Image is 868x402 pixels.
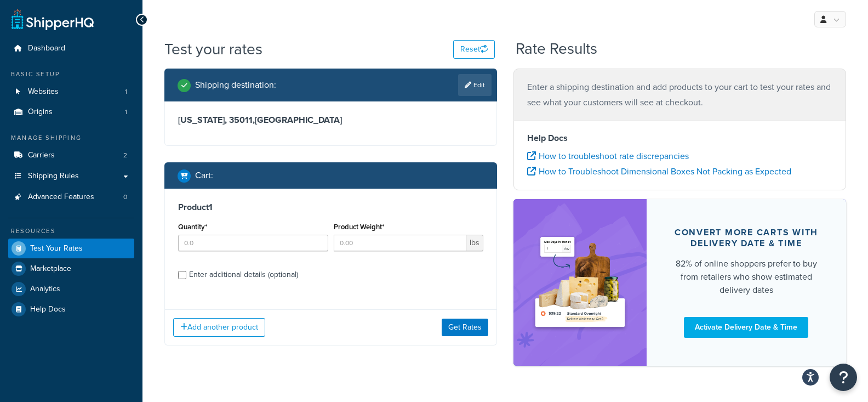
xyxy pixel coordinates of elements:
h3: [US_STATE], 35011 , [GEOGRAPHIC_DATA] [178,115,483,126]
div: 82% of online shoppers prefer to buy from retailers who show estimated delivery dates [673,257,820,297]
span: Test Your Rates [30,244,83,253]
h2: Shipping destination : [195,80,276,90]
div: Convert more carts with delivery date & time [673,227,820,249]
a: How to troubleshoot rate discrepancies [527,150,689,162]
span: 0 [123,192,127,202]
span: Shipping Rules [28,172,79,181]
span: Marketplace [30,264,71,274]
button: Get Rates [442,319,488,336]
a: Advanced Features0 [8,187,134,207]
a: Edit [458,74,492,96]
label: Quantity* [178,223,207,231]
input: Enter additional details (optional) [178,271,186,279]
div: Basic Setup [8,70,134,79]
a: Dashboard [8,38,134,59]
li: Origins [8,102,134,122]
h3: Product 1 [178,202,483,213]
button: Reset [453,40,495,59]
button: Add another product [173,318,265,337]
li: Carriers [8,145,134,166]
span: Analytics [30,285,60,294]
h4: Help Docs [527,132,832,145]
a: Shipping Rules [8,166,134,186]
input: 0.00 [334,235,467,251]
li: Advanced Features [8,187,134,207]
a: Activate Delivery Date & Time [684,317,808,338]
span: Carriers [28,151,55,160]
span: Websites [28,87,59,97]
div: Enter additional details (optional) [189,267,298,282]
a: Origins1 [8,102,134,122]
h2: Rate Results [516,41,597,58]
span: 2 [123,151,127,160]
a: Websites1 [8,82,134,102]
span: lbs [466,235,483,251]
span: Dashboard [28,44,65,53]
a: Carriers2 [8,145,134,166]
h2: Cart : [195,171,213,180]
a: How to Troubleshoot Dimensional Boxes Not Packing as Expected [527,165,791,178]
h1: Test your rates [164,38,262,60]
div: Manage Shipping [8,133,134,143]
label: Product Weight* [334,223,384,231]
button: Open Resource Center [830,364,857,391]
a: Help Docs [8,299,134,319]
li: Websites [8,82,134,102]
p: Enter a shipping destination and add products to your cart to test your rates and see what your c... [527,80,832,110]
a: Test Your Rates [8,239,134,258]
span: 1 [125,107,127,117]
img: feature-image-ddt-36eae7f7280da8017bfb280eaccd9c446f90b1fe08728e4019434db127062ab4.png [530,216,630,349]
a: Marketplace [8,259,134,279]
a: Analytics [8,279,134,299]
input: 0.0 [178,235,328,251]
span: Help Docs [30,305,66,314]
span: Origins [28,107,53,117]
div: Resources [8,227,134,236]
span: 1 [125,87,127,97]
span: Advanced Features [28,192,94,202]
